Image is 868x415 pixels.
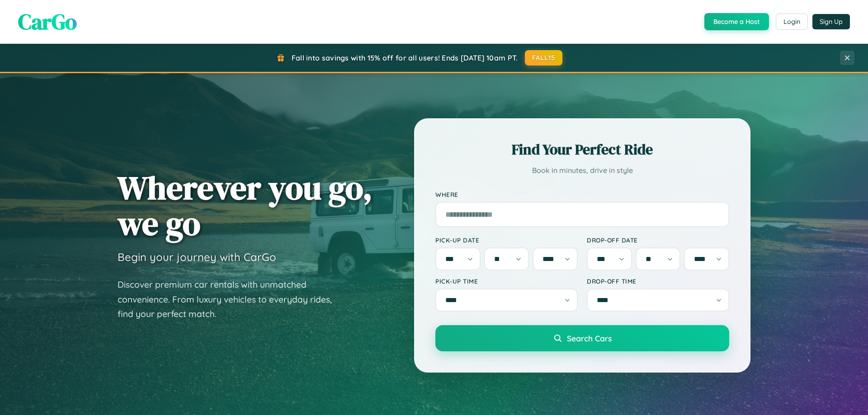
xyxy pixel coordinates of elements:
span: CarGo [18,7,77,37]
h2: Find Your Perfect Ride [435,140,729,159]
span: Search Cars [567,333,612,343]
label: Pick-up Date [435,236,578,244]
label: Drop-off Time [587,277,729,285]
button: FALL15 [525,50,563,65]
button: Become a Host [704,13,769,30]
h1: Wherever you go, we go [118,170,373,241]
label: Pick-up Time [435,277,578,285]
label: Drop-off Date [587,236,729,244]
p: Book in minutes, drive in style [435,164,729,177]
button: Sign Up [812,14,850,29]
button: Search Cars [435,325,729,351]
label: Where [435,191,729,198]
button: Login [776,14,808,30]
p: Discover premium car rentals with unmatched convenience. From luxury vehicles to everyday rides, ... [118,277,344,322]
h3: Begin your journey with CarGo [118,250,276,264]
span: Fall into savings with 15% off for all users! Ends [DATE] 10am PT. [292,53,518,62]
